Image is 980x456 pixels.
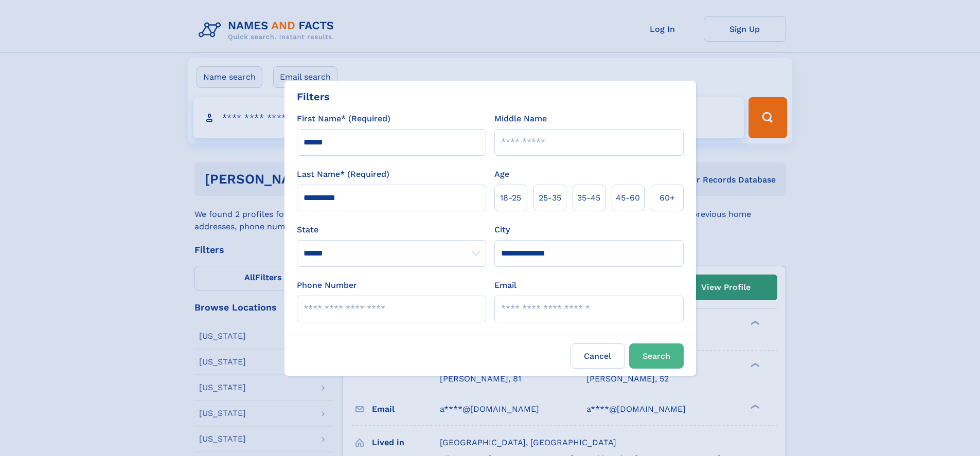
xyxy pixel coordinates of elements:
[494,224,510,236] label: City
[494,113,547,125] label: Middle Name
[629,343,684,369] button: Search
[297,168,389,180] label: Last Name* (Required)
[571,343,625,369] label: Cancel
[616,192,640,204] span: 45‑60
[500,192,521,204] span: 18‑25
[577,192,600,204] span: 35‑45
[297,224,486,236] label: State
[297,279,357,291] label: Phone Number
[297,89,330,104] div: Filters
[539,192,561,204] span: 25‑35
[494,279,516,291] label: Email
[494,168,509,180] label: Age
[297,113,390,125] label: First Name* (Required)
[660,192,675,204] span: 60+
